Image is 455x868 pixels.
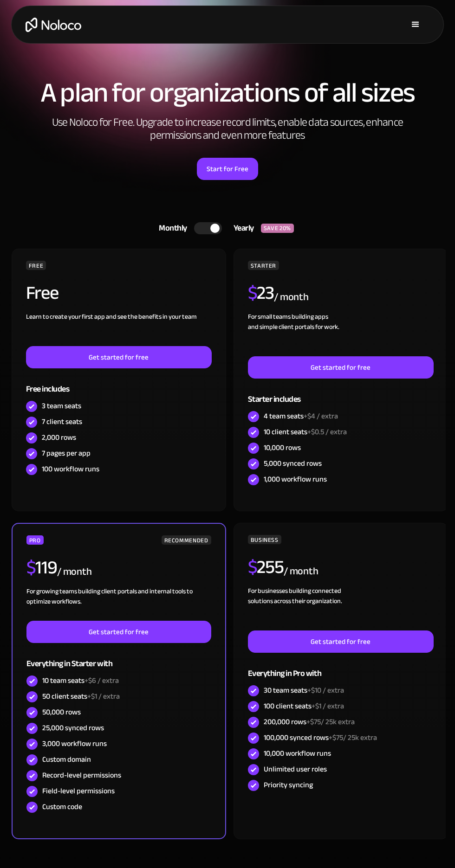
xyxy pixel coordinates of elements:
span: $ [248,550,257,585]
div: Monthly [147,221,194,235]
div: menu [402,11,429,39]
div: 200,000 rows [264,717,355,727]
div: 30 team seats [264,685,344,695]
div: 100 workflow runs [42,464,99,474]
a: Get started for free [248,356,434,379]
div: 50 client seats [42,691,120,701]
div: / month [284,564,318,579]
div: For businesses building connected solutions across their organization. ‍ [248,586,434,630]
div: 10 client seats [264,427,347,437]
h2: 23 [248,282,274,305]
span: +$4 / extra [304,409,338,423]
div: SAVE 20% [261,224,294,233]
div: 10 team seats [42,675,119,686]
div: 2,000 rows [42,432,76,443]
div: Everything in Starter with [26,643,211,673]
h2: 255 [248,556,284,579]
div: Unlimited user roles [264,764,327,774]
h2: Use Noloco for Free. Upgrade to increase record limits, enable data sources, enhance permissions ... [42,116,413,142]
span: $ [248,276,257,310]
div: 7 pages per app [42,448,91,458]
h2: 119 [26,556,57,579]
div: / month [274,290,309,305]
div: 3,000 workflow runs [42,739,107,749]
div: BUSINESS [248,535,281,544]
div: FREE [26,261,46,270]
span: +$6 / extra [84,674,119,688]
div: Free includes [26,368,212,399]
div: Learn to create your first app and see the benefits in your team ‍ [26,312,212,346]
div: Starter includes [248,379,434,409]
div: Yearly [222,221,261,235]
div: Everything in Pro with [248,653,434,683]
span: +$10 / extra [307,683,344,697]
div: 100,000 synced rows [264,733,377,743]
div: 10,000 rows [264,443,301,453]
a: Start for Free [197,158,258,180]
div: Custom domain [42,754,91,765]
div: PRO [26,535,44,545]
div: 50,000 rows [42,707,81,717]
div: 100 client seats [264,701,344,711]
div: 10,000 workflow runs [264,748,331,759]
h1: A plan for organizations of all sizes [9,79,446,107]
div: 7 client seats [42,417,82,427]
div: / month [57,565,92,579]
div: Custom code [42,802,82,812]
span: +$75/ 25k extra [306,715,355,729]
a: Get started for free [26,346,212,368]
div: For growing teams building client portals and internal tools to optimize workflows. [26,586,211,621]
div: For small teams building apps and simple client portals for work. ‍ [248,312,434,356]
span: +$75/ 25k extra [329,731,377,745]
div: 3 team seats [42,401,81,411]
div: 25,000 synced rows [42,723,104,733]
span: +$1 / extra [312,699,344,713]
div: RECOMMENDED [162,535,211,545]
div: STARTER [248,261,279,270]
a: Get started for free [26,621,211,643]
a: home [26,18,81,32]
div: 1,000 workflow runs [264,474,327,484]
div: Field-level permissions [42,786,115,796]
span: +$1 / extra [87,689,120,703]
a: Get started for free [248,630,434,653]
div: Record-level permissions [42,770,121,780]
span: +$0.5 / extra [307,425,347,439]
span: $ [26,550,36,585]
div: 4 team seats [264,411,338,421]
h2: Free [26,282,58,305]
div: 5,000 synced rows [264,458,322,469]
div: Priority syncing [264,780,313,790]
